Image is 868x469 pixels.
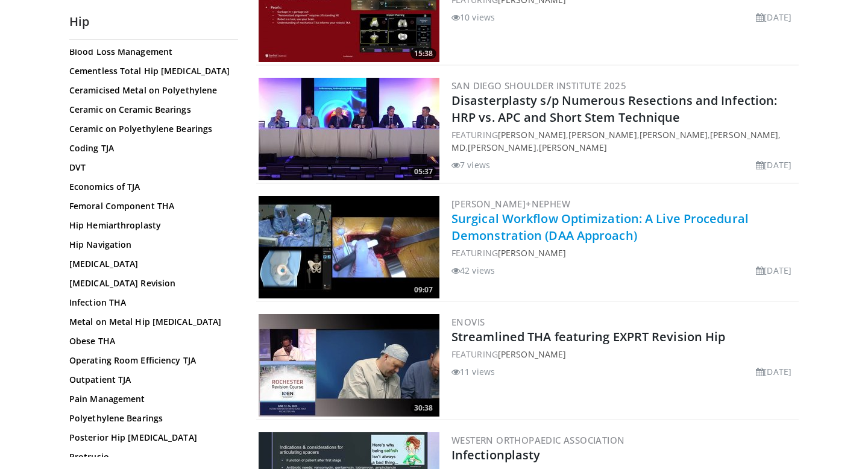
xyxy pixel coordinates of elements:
div: FEATURING [451,247,796,259]
a: [PERSON_NAME] [498,129,566,140]
a: San Diego Shoulder Institute 2025 [451,80,626,92]
li: [DATE] [756,264,791,277]
span: 09:07 [410,285,436,295]
li: 7 views [451,159,490,171]
li: [DATE] [756,11,791,24]
a: Streamlined THA featuring EXPRT Revision Hip [451,329,725,345]
a: Disasterplasty s/p Numerous Resections and Infection: HRP vs. APC and Short Stem Technique [451,92,777,125]
a: Ceramicised Metal on Polyethylene [69,84,232,96]
a: Protrusio [69,451,232,463]
a: [PERSON_NAME] [498,348,566,360]
span: 05:37 [410,166,436,177]
li: 11 views [451,365,495,378]
a: DVT [69,162,232,174]
a: 09:07 [259,196,439,298]
li: 42 views [451,264,495,277]
li: [DATE] [756,365,791,378]
a: Obese THA [69,335,232,347]
li: 10 views [451,11,495,24]
a: [PERSON_NAME] [640,129,708,140]
a: Western Orthopaedic Association [451,434,624,446]
span: 30:38 [410,403,436,414]
a: Femoral Component THA [69,200,232,212]
a: [PERSON_NAME] [468,142,536,153]
img: 099a0359-b241-4c0e-b33e-4b9c9876bee9.300x170_q85_crop-smart_upscale.jpg [259,314,439,417]
a: Ceramic on Polyethylene Bearings [69,123,232,135]
li: [DATE] [756,159,791,171]
a: [PERSON_NAME] [568,129,637,140]
a: 05:37 [259,78,439,180]
a: Economics of TJA [69,181,232,193]
a: Infectionplasty [451,447,541,463]
a: Pain Management [69,393,232,405]
a: Cementless Total Hip [MEDICAL_DATA] [69,65,232,77]
a: Hip Navigation [69,239,232,251]
a: Operating Room Efficiency TJA [69,354,232,367]
a: Metal on Metal Hip [MEDICAL_DATA] [69,316,232,328]
span: 15:38 [410,48,436,59]
a: [PERSON_NAME] [539,142,607,153]
a: Coding TJA [69,142,232,154]
div: FEATURING , , , , , [451,128,796,154]
a: Hip Hemiarthroplasty [69,219,232,231]
a: Blood Loss Management [69,46,232,58]
a: [PERSON_NAME]+Nephew [451,198,570,210]
h2: Hip [69,14,238,30]
a: [MEDICAL_DATA] Revision [69,277,232,289]
a: Surgical Workflow Optimization: A Live Procedural Demonstration (DAA Approach) [451,210,749,244]
a: Infection THA [69,297,232,309]
a: Outpatient TJA [69,374,232,386]
a: [PERSON_NAME] [498,247,566,259]
a: [MEDICAL_DATA] [69,258,232,270]
a: Polyethylene Bearings [69,412,232,424]
img: 7b57f22c-5213-4bef-a05f-3dadd91a2327.300x170_q85_crop-smart_upscale.jpg [259,78,439,180]
a: Enovis [451,316,485,328]
a: Posterior Hip [MEDICAL_DATA] [69,432,232,444]
div: FEATURING [451,348,796,360]
a: 30:38 [259,314,439,417]
img: bcfc90b5-8c69-4b20-afee-af4c0acaf118.300x170_q85_crop-smart_upscale.jpg [259,196,439,298]
a: Ceramic on Ceramic Bearings [69,104,232,116]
